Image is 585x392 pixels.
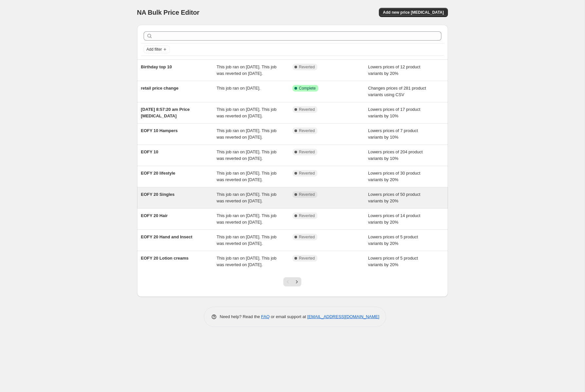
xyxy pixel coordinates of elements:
span: retail price change [141,86,179,91]
span: [DATE] 8:57:20 am Price [MEDICAL_DATA] [141,107,190,118]
span: EOFY 10 [141,149,158,154]
span: This job ran on [DATE]. This job was reverted on [DATE]. [217,107,276,118]
span: Birthday top 10 [141,64,172,69]
span: EOFY 20 lifestyle [141,171,175,176]
span: This job ran on [DATE]. This job was reverted on [DATE]. [217,256,276,267]
span: Lowers prices of 30 product variants by 20% [368,171,420,182]
span: This job ran on [DATE]. This job was reverted on [DATE]. [217,192,276,203]
span: This job ran on [DATE]. This job was reverted on [DATE]. [217,149,276,161]
span: Changes prices of 281 product variants using CSV [368,86,426,97]
span: Add filter [147,47,162,52]
button: Add new price [MEDICAL_DATA] [379,8,448,17]
button: Add filter [144,45,170,53]
span: Complete [299,86,316,91]
span: Reverted [299,64,315,70]
span: Reverted [299,234,315,240]
span: EOFY 20 Hair [141,213,168,218]
nav: Pagination [283,277,301,286]
a: [EMAIL_ADDRESS][DOMAIN_NAME] [307,314,379,319]
span: Need help? Read the [220,314,261,319]
span: This job ran on [DATE]. This job was reverted on [DATE]. [217,234,276,246]
span: EOFY 10 Hampers [141,128,178,133]
span: NA Bulk Price Editor [137,9,200,16]
span: This job ran on [DATE]. [217,86,260,91]
span: Reverted [299,213,315,218]
span: EOFY 20 Singles [141,192,175,197]
span: Reverted [299,128,315,133]
span: Lowers prices of 5 product variants by 20% [368,234,418,246]
span: or email support at [270,314,307,319]
span: Lowers prices of 5 product variants by 20% [368,256,418,267]
span: EOFY 20 Lotion creams [141,256,189,261]
span: Lowers prices of 12 product variants by 20% [368,64,420,76]
span: EOFY 20 Hand and Insect [141,234,192,239]
span: Reverted [299,192,315,197]
span: Reverted [299,171,315,176]
span: Reverted [299,256,315,261]
a: FAQ [261,314,270,319]
span: Lowers prices of 204 product variants by 10% [368,149,423,161]
span: Lowers prices of 14 product variants by 20% [368,213,420,225]
span: Lowers prices of 7 product variants by 10% [368,128,418,140]
span: This job ran on [DATE]. This job was reverted on [DATE]. [217,171,276,182]
span: This job ran on [DATE]. This job was reverted on [DATE]. [217,64,276,76]
button: Next [292,277,301,286]
span: Lowers prices of 17 product variants by 10% [368,107,420,118]
span: Add new price [MEDICAL_DATA] [383,10,444,15]
span: Reverted [299,149,315,155]
span: Lowers prices of 50 product variants by 20% [368,192,420,203]
span: This job ran on [DATE]. This job was reverted on [DATE]. [217,213,276,225]
span: Reverted [299,107,315,112]
span: This job ran on [DATE]. This job was reverted on [DATE]. [217,128,276,140]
